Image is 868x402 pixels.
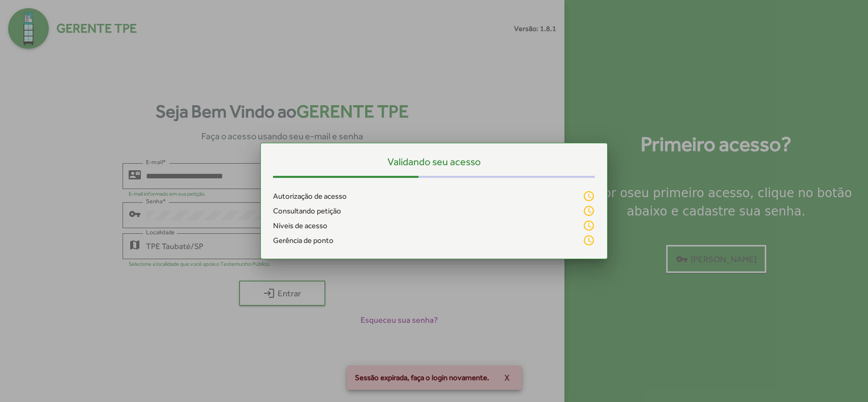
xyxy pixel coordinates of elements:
mat-icon: schedule [583,190,595,202]
mat-icon: schedule [583,220,595,232]
mat-icon: schedule [583,234,595,246]
mat-icon: schedule [583,205,595,217]
span: Autorização de acesso [273,191,347,202]
span: Níveis de acesso [273,220,327,232]
span: Gerência de ponto [273,235,334,246]
h5: Validando seu acesso [273,156,595,168]
span: Consultando petição [273,205,341,217]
